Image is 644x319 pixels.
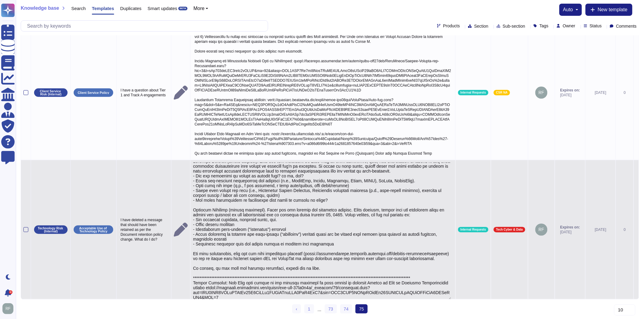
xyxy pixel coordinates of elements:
span: Status [590,24,602,28]
span: New template [598,7,628,12]
div: 9+ [9,290,12,294]
span: CSR NA [496,91,508,94]
span: auto [563,7,573,12]
span: Tags [540,24,549,28]
p: Acceptable Use of Technology Policy [76,227,111,233]
span: Tech Cyber & Data [496,228,523,231]
span: Sub-section [503,24,525,28]
button: New template [586,4,632,16]
p: I have deleted a message that should have been retained as per the Document retention policy chan... [119,216,169,243]
span: Products [443,24,460,28]
span: [DATE] [560,93,580,98]
a: 73 [325,304,337,314]
img: user [2,303,13,314]
span: More [194,6,205,11]
textarea: Loremips Dolorsit (ametc adipisci): Elits doe tem incididunt Utl Etdo mag ali enim adminimve, qui... [193,163,451,300]
span: Owner [563,24,575,28]
p: Client Service Policy [78,91,109,94]
div: BETA [178,7,187,10]
span: ‹ [296,307,297,311]
a: 1 [304,304,314,314]
button: auto [563,7,578,12]
span: Internal Requests [460,228,486,231]
span: Duplicates [120,6,142,11]
span: Knowledge base [21,6,59,11]
span: Smart updates [148,6,177,11]
span: Comments [616,24,637,28]
p: Technology Risk (Internal) [36,227,65,233]
span: [DATE] [560,230,580,235]
button: user [1,302,18,315]
img: user [535,87,548,99]
span: Expires on: [560,88,580,93]
a: 74 [340,304,352,314]
p: I have a question about Tier 1 and Track A engagements [119,86,169,99]
span: Section [474,24,488,28]
span: Search [71,6,86,11]
span: 75 [355,304,368,314]
img: user [535,224,548,236]
p: Loremips do sita: Co a elitse do eiu tempo Incididuntu, lab-et-dol Magnaal enimadmini veni qu nos... [193,28,453,157]
div: [DATE] [588,227,613,232]
span: Templates [92,6,114,11]
div: ... [318,304,322,314]
span: Expires on: [560,225,580,230]
div: 0 [618,227,631,232]
button: More [194,6,208,11]
div: [DATE] [588,90,613,95]
div: 0 [618,90,631,95]
input: Search by keywords [24,21,268,31]
span: Internal Requests [460,91,486,94]
p: Client Service Risk (Internal) [36,90,65,96]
